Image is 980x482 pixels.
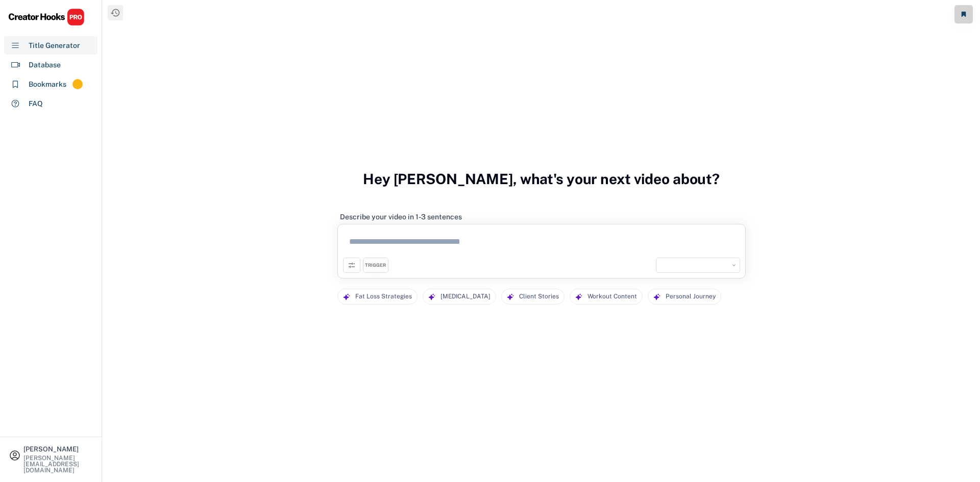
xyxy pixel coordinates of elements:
div: Fat Loss Strategies [355,289,412,304]
div: Bookmarks [29,79,66,90]
div: Database [29,60,61,70]
div: [PERSON_NAME] [23,446,93,452]
div: [MEDICAL_DATA] [440,289,491,304]
img: CHPRO%20Logo.svg [8,8,85,26]
div: Title Generator [29,40,80,51]
div: TRIGGER [365,262,386,269]
img: yH5BAEAAAAALAAAAAABAAEAAAIBRAA7 [659,261,668,270]
div: [PERSON_NAME][EMAIL_ADDRESS][DOMAIN_NAME] [23,455,93,473]
div: Personal Journey [666,289,716,304]
div: Workout Content [587,289,637,304]
div: Describe your video in 1-3 sentences [340,212,462,221]
h3: Hey [PERSON_NAME], what's your next video about? [363,160,720,198]
div: FAQ [29,98,43,109]
div: Client Stories [519,289,559,304]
